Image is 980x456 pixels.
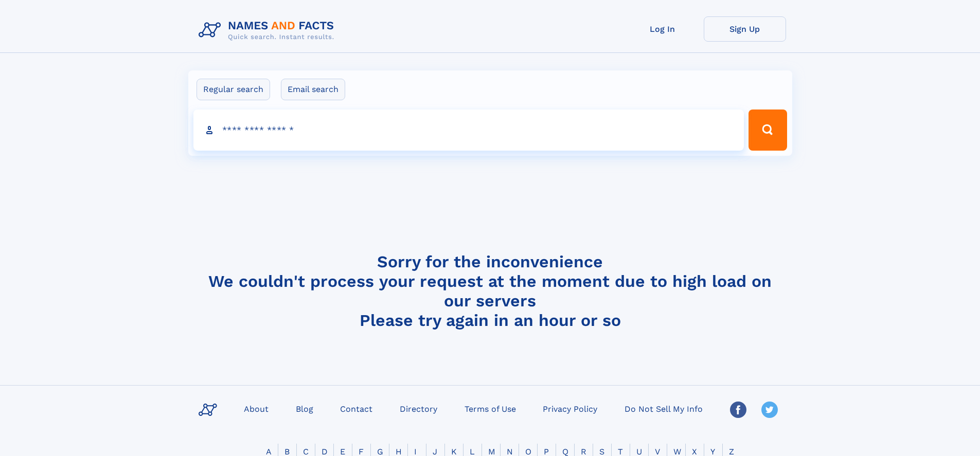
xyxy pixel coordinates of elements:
a: Blog [292,401,317,416]
a: Do Not Sell My Info [620,401,707,416]
a: Sign Up [704,16,786,42]
button: Search Button [749,110,787,151]
input: search input [193,110,744,151]
a: Log In [621,16,704,42]
label: Regular search [197,79,270,100]
h4: Sorry for the inconvenience We couldn't process your request at the moment due to high load on ou... [194,252,786,330]
img: Twitter [761,402,778,418]
img: Facebook [730,402,746,418]
a: Terms of Use [460,401,520,416]
a: Privacy Policy [539,401,601,416]
label: Email search [281,79,345,100]
a: Contact [336,401,377,416]
img: Logo Names and Facts [194,16,343,44]
a: Directory [396,401,441,416]
a: About [240,401,273,416]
